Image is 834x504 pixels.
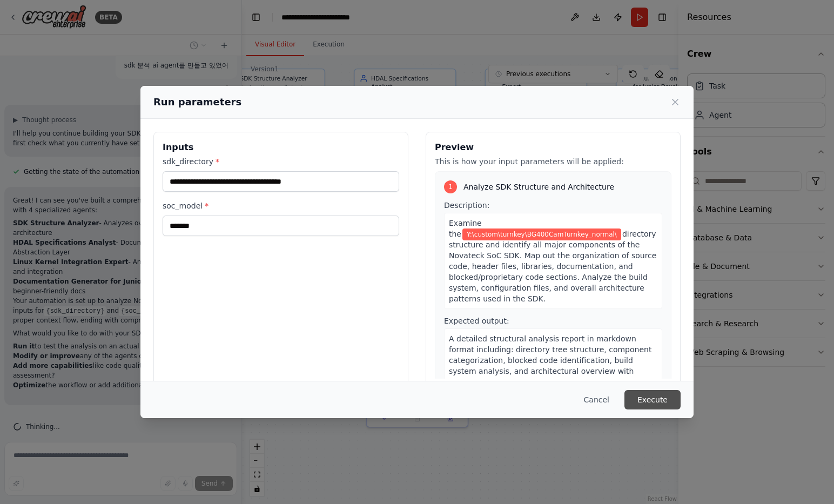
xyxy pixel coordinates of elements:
[449,230,656,303] span: directory structure and identify all major components of the Novateck SoC SDK. Map out the organi...
[435,156,671,167] p: This is how your input parameters will be applied:
[575,390,618,409] button: Cancel
[449,219,482,238] span: Examine the
[163,141,399,154] h3: Inputs
[449,334,651,386] span: A detailed structural analysis report in markdown format including: directory tree structure, com...
[463,182,614,192] span: Analyze SDK Structure and Architecture
[624,390,681,409] button: Execute
[435,141,671,154] h3: Preview
[153,95,241,110] h2: Run parameters
[163,156,399,167] label: sdk_directory
[444,180,457,193] div: 1
[444,317,509,325] span: Expected output:
[444,201,489,210] span: Description:
[462,229,621,240] span: Variable: sdk_directory
[163,200,399,211] label: soc_model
